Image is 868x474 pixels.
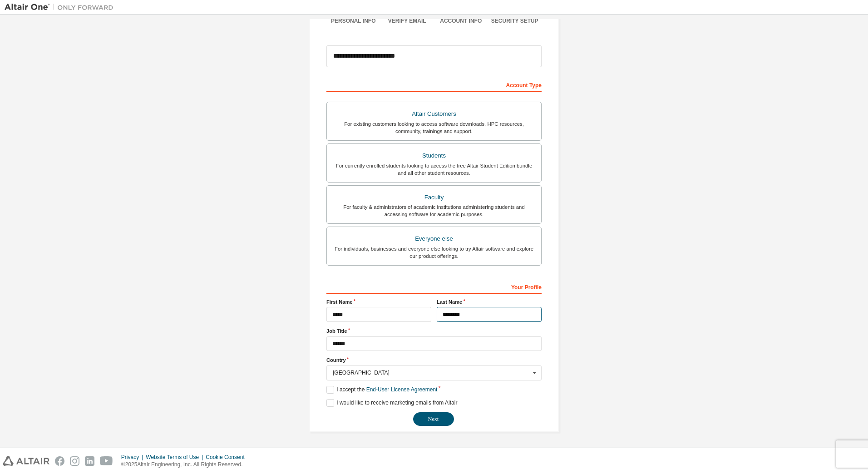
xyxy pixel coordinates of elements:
[434,17,488,25] div: Account Info
[380,17,434,25] div: Verify Email
[3,456,49,466] img: altair_logo.svg
[326,399,457,407] label: I would like to receive marketing emails from Altair
[326,327,542,335] label: Job Title
[100,456,113,466] img: youtube.svg
[333,370,530,375] div: [GEOGRAPHIC_DATA]
[332,120,536,135] div: For existing customers looking to access software downloads, HPC resources, community, trainings ...
[121,461,250,469] p: © 2025 Altair Engineering, Inc. All Rights Reserved.
[326,17,380,25] div: Personal Info
[332,232,536,245] div: Everyone else
[121,454,146,461] div: Privacy
[55,456,64,466] img: facebook.svg
[206,454,250,461] div: Cookie Consent
[332,162,536,177] div: For currently enrolled students looking to access the free Altair Student Edition bundle and all ...
[326,77,542,92] div: Account Type
[326,356,542,364] label: Country
[332,191,536,204] div: Faculty
[326,298,431,306] label: First Name
[332,108,536,120] div: Altair Customers
[488,17,542,25] div: Security Setup
[146,454,206,461] div: Website Terms of Use
[413,412,454,426] button: Next
[366,386,438,393] a: End-User License Agreement
[437,298,542,306] label: Last Name
[332,245,536,260] div: For individuals, businesses and everyone else looking to try Altair software and explore our prod...
[5,3,118,12] img: Altair One
[326,386,437,394] label: I accept the
[332,203,536,218] div: For faculty & administrators of academic institutions administering students and accessing softwa...
[85,456,94,466] img: linkedin.svg
[332,149,536,162] div: Students
[70,456,79,466] img: instagram.svg
[326,279,542,294] div: Your Profile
